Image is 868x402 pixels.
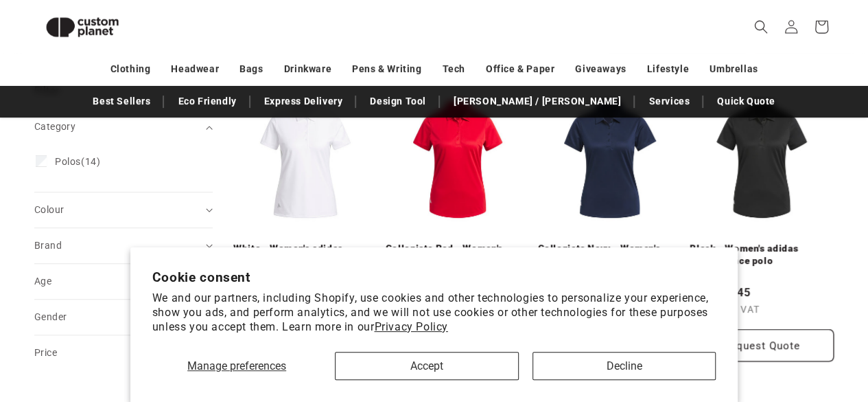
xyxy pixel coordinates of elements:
[86,89,157,113] a: Best Sellers
[233,243,377,267] a: White - Women's adidas Performance polo
[257,89,350,113] a: Express Delivery
[34,264,213,299] summary: Age (0 selected)
[284,57,331,81] a: Drinkware
[447,89,628,113] a: [PERSON_NAME] / [PERSON_NAME]
[34,109,213,144] summary: Category (0 selected)
[34,5,130,49] img: Custom Planet
[34,192,213,227] summary: Colour (0 selected)
[239,57,263,81] a: Bags
[335,352,518,380] button: Accept
[55,156,81,167] span: Polos
[486,57,554,81] a: Office & Paper
[386,243,530,267] a: Collegiate Red - Women's adidas Performance polo
[34,300,213,335] summary: Gender (0 selected)
[34,335,213,370] summary: Price
[34,204,64,215] span: Colour
[187,359,286,372] span: Manage preferences
[152,352,322,380] button: Manage preferences
[152,291,716,334] p: We and our partners, including Shopify, use cookies and other technologies to personalize your ex...
[709,57,758,81] a: Umbrellas
[690,243,834,267] a: Black - Women's adidas Performance polo
[34,240,62,251] span: Brand
[171,89,243,113] a: Eco Friendly
[647,57,689,81] a: Lifestyle
[575,57,626,81] a: Giveaways
[642,89,696,113] a: Services
[710,89,782,113] a: Quick Quote
[532,352,716,380] button: Decline
[639,254,868,402] iframe: Chat Widget
[746,12,776,42] summary: Search
[442,57,465,81] a: Tech
[34,121,75,132] span: Category
[538,243,682,267] a: Collegiate Navy - Women's adidas Performance polo
[55,155,100,168] span: (14)
[363,89,433,113] a: Design Tool
[352,57,421,81] a: Pens & Writing
[34,228,213,263] summary: Brand (0 selected)
[34,347,57,358] span: Price
[171,57,219,81] a: Headwear
[152,269,716,285] h2: Cookie consent
[110,57,151,81] a: Clothing
[34,311,67,322] span: Gender
[34,276,51,287] span: Age
[374,320,447,333] a: Privacy Policy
